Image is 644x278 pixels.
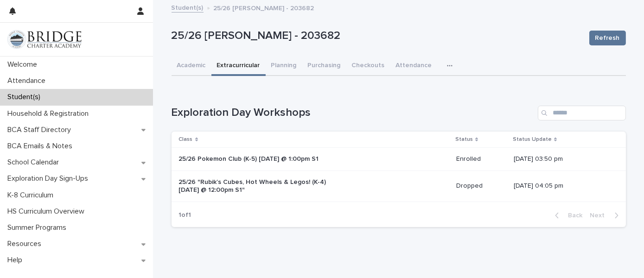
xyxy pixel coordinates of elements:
[4,76,53,85] p: Attendance
[172,106,534,120] h1: Exploration Day Workshops
[456,155,506,163] p: Enrolled
[589,31,626,45] button: Refresh
[4,93,48,101] p: Student(s)
[172,171,626,202] tr: 25/26 "Rubik’s Cubes, Hot Wheels & Legos! (K-4) [DATE] @ 12:00pm S1"Dropped[DATE] 04:05 pm
[302,57,346,76] button: Purchasing
[179,155,333,163] p: 25/26 Pokemon Club (K-5) [DATE] @ 1:00pm S1
[4,126,78,134] p: BCA Staff Directory
[211,57,266,76] button: Extracurricular
[4,191,61,200] p: K-8 Curriculum
[590,212,611,219] span: Next
[4,60,45,69] p: Welcome
[563,212,583,219] span: Back
[172,29,582,43] p: 25/26 [PERSON_NAME] - 203682
[456,182,506,190] p: Dropped
[4,207,92,216] p: HS Curriculum Overview
[172,204,199,227] p: 1 of 1
[4,223,74,232] p: Summer Programs
[266,57,302,76] button: Planning
[455,134,473,145] p: Status
[4,158,66,167] p: School Calendar
[514,182,611,190] p: [DATE] 04:05 pm
[172,148,626,171] tr: 25/26 Pokemon Club (K-5) [DATE] @ 1:00pm S1Enrolled[DATE] 03:50 pm
[548,211,587,220] button: Back
[346,57,390,76] button: Checkouts
[7,30,82,49] img: V1C1m3IdTEidaUdm9Hs0
[172,2,204,13] a: Student(s)
[513,134,552,145] p: Status Update
[595,33,620,43] span: Refresh
[4,174,96,183] p: Exploration Day Sign-Ups
[179,178,333,194] p: 25/26 "Rubik’s Cubes, Hot Wheels & Legos! (K-4) [DATE] @ 12:00pm S1"
[538,106,626,120] input: Search
[172,57,211,76] button: Academic
[179,134,193,145] p: Class
[4,109,96,118] p: Household & Registration
[4,240,49,248] p: Resources
[390,57,438,76] button: Attendance
[4,256,30,265] p: Help
[4,142,80,151] p: BCA Emails & Notes
[587,211,626,220] button: Next
[514,155,611,163] p: [DATE] 03:50 pm
[214,2,314,13] p: 25/26 [PERSON_NAME] - 203682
